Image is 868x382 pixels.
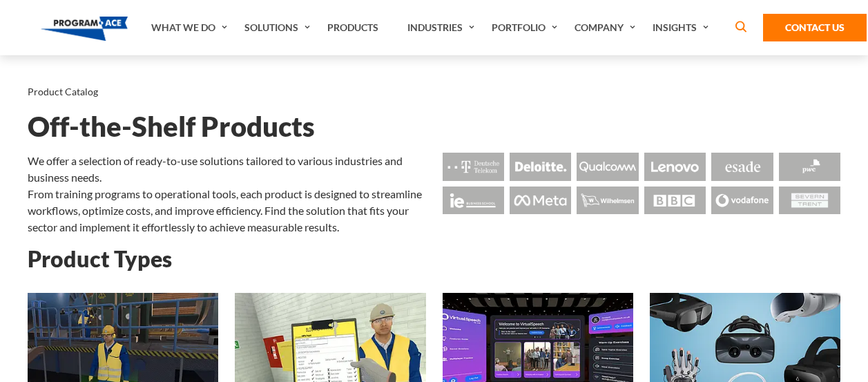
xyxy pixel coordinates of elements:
img: Logo - Esade [711,153,773,181]
img: Program-Ace [41,17,128,41]
img: Logo - Lenovo [644,153,706,181]
nav: breadcrumb [28,83,840,101]
img: Logo - Ie Business School [443,187,504,215]
p: We offer a selection of ready-to-use solutions tailored to various industries and business needs. [28,153,426,186]
img: Logo - Pwc [779,153,840,181]
img: Logo - Wilhemsen [577,187,638,215]
a: Contact Us [763,14,867,41]
h2: Product Types [28,247,840,271]
img: Logo - Deutsche Telekom [443,153,504,181]
img: Logo - Meta [510,187,571,215]
img: Logo - Deloitte [510,153,571,181]
img: Logo - Qualcomm [577,153,638,181]
img: Logo - BBC [644,187,706,215]
li: Product Catalog [28,83,98,101]
img: Logo - Seven Trent [779,187,840,215]
h1: Off-the-Shelf Products [28,115,840,139]
p: From training programs to operational tools, each product is designed to streamline workflows, op... [28,186,426,236]
img: Logo - Vodafone [711,187,773,215]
